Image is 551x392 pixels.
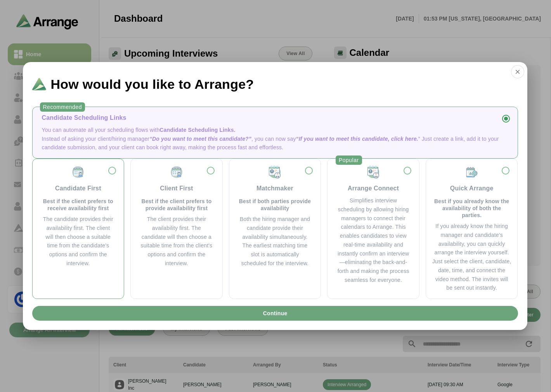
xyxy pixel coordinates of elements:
[42,113,508,123] div: Candidate Scheduling Links
[42,198,115,212] p: Best if the client prefers to receive availability first
[465,165,479,179] img: Quick Arrange
[149,136,251,142] span: “Do you want to meet this candidate?”
[336,155,362,165] div: Popular
[170,165,184,179] img: Client First
[42,126,508,135] p: You can automate all your scheduling flows with
[450,184,494,193] div: Quick Arrange
[55,184,101,193] div: Candidate First
[32,78,46,90] img: Logo
[71,165,85,179] img: Candidate First
[140,215,213,268] div: The client provides their availability first. The candidate will then choose a suitable time from...
[42,215,115,268] div: The candidate provides their availability first. The client will then choose a suitable time from...
[159,127,235,133] span: Candidate Scheduling Links.
[366,165,380,179] img: Matchmaker
[160,184,193,193] div: Client First
[239,215,312,268] div: Both the hiring manager and candidate provide their availability simultaneously. The earliest mat...
[32,306,518,321] button: Continue
[262,306,287,321] span: Continue
[268,165,282,179] img: Matchmaker
[140,198,213,212] p: Best if the client prefers to provide availability first
[432,198,511,219] p: Best if you already know the availability of both the parties.
[296,136,418,142] span: “If you want to meet this candidate, click here.
[256,184,293,193] div: Matchmaker
[337,196,410,285] div: Simplifies interview scheduling by allowing hiring managers to connect their calendars to Arrange...
[432,222,511,292] div: If you already know the hiring manager and candidate’s availability, you can quickly arrange the ...
[239,198,312,212] p: Best if both parties provide availability
[42,135,508,152] p: Instead of asking your client/hiring manager , you can now say ” Just create a link, add it to yo...
[51,78,254,91] span: How would you like to Arrange?
[40,102,85,112] div: Recommended
[348,184,399,193] div: Arrange Connect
